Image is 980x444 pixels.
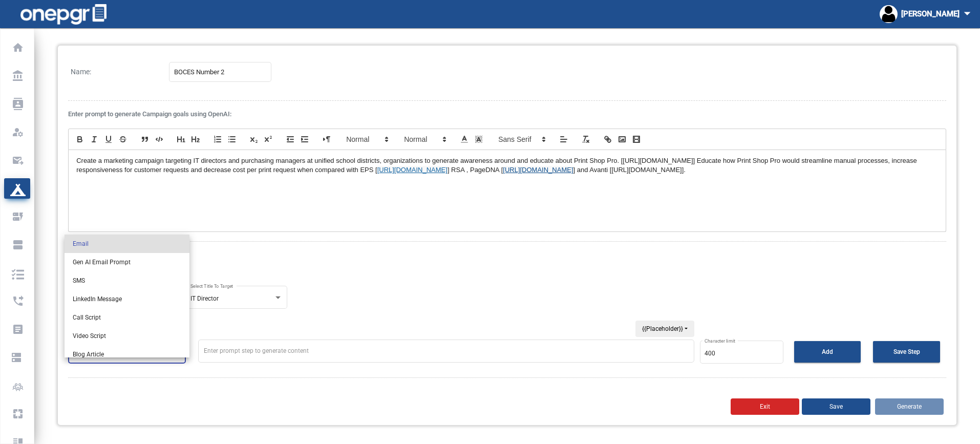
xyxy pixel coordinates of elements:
span: Blog Article [73,345,181,364]
span: Call Script [73,308,181,327]
span: Gen AI Email Prompt [73,253,181,271]
span: Video Script [73,327,181,345]
span: Email [73,235,181,253]
span: LinkedIn Message [73,290,181,308]
span: SMS [73,271,181,290]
